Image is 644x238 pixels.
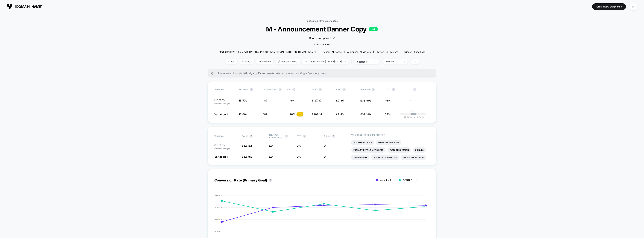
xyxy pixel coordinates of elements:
[376,140,401,145] li: Items Per Purchase
[214,133,235,139] span: Variation
[312,113,322,116] span: £
[242,135,248,137] span: Profit
[263,99,267,102] span: 187
[338,113,344,116] span: 2.43
[297,155,301,158] span: 0 %
[6,4,43,10] button: [DOMAIN_NAME]
[239,99,247,102] span: 15,770
[414,116,415,119] span: +
[250,135,253,138] button: ?
[347,51,371,53] div: Audience:
[239,59,254,64] span: Pause
[285,135,288,138] button: ?
[302,59,349,64] span: Latest Version: [DATE] - [DATE]
[336,113,344,116] span: £
[239,113,247,116] span: 15,694
[214,155,228,158] span: Variation 1
[324,155,326,158] span: 0
[401,155,426,160] li: Profit Per Session
[215,206,220,208] tspan: 1.20%
[312,88,317,91] span: AOV
[371,155,399,160] li: Avg Session Duration
[336,88,341,91] span: PSV
[269,144,273,147] span: £
[403,116,412,119] span: -17.39 %
[323,51,341,53] div: Pages:
[357,60,372,63] div: sessions
[225,59,237,64] span: Edit
[319,88,322,91] button: ?
[387,147,411,153] li: Pages Per Session
[271,155,273,158] span: 0
[403,61,405,62] img: end
[214,144,238,150] p: Control
[287,99,295,102] span: 1.19 %
[278,60,280,63] img: rebalance
[214,113,228,116] span: Variation 1
[380,179,391,182] span: Variation 1
[414,51,425,53] span: Page Load
[7,4,12,9] img: Visually logo
[369,27,378,31] p: LIVE
[360,99,371,102] span: £
[412,112,413,115] p: |
[215,218,220,221] tspan: 0.80%
[214,88,235,91] span: Variation
[218,72,429,75] span: There are still no statistically significant results. We recommend waiting a few more days
[214,147,231,150] span: (without changes)
[336,99,344,102] span: £
[263,88,277,91] span: Transactions
[412,116,424,119] span: 23.54 %
[271,144,273,147] span: 0
[386,60,401,63] div: No Filter
[242,60,244,62] img: end
[630,3,637,10] div: RP
[239,88,248,91] span: Sessions
[386,51,398,53] span: all devices
[344,61,346,62] img: end
[332,51,341,53] span: all pages
[214,98,235,105] p: Control
[411,110,415,112] p: 0%
[228,60,230,62] img: edit
[215,231,220,233] tspan: 0.40%
[373,51,401,53] span: Device:
[360,88,370,91] span: Revenue
[287,113,295,116] span: 1.20 %
[362,99,371,102] span: 36,909
[219,51,316,53] span: Start date: [DATE] (Last edit [DATE] by [PERSON_NAME][EMAIL_ADDRESS][DOMAIN_NAME])
[360,51,371,53] span: All Visitors
[269,179,272,182] button: ?
[338,99,344,102] span: 2.34
[287,88,291,91] span: CR
[413,147,426,153] li: Signups
[215,194,220,196] tspan: 1.60%
[306,19,338,22] a: < Back to all live experiences
[242,144,252,147] span: £
[343,88,346,91] button: ?
[409,99,430,105] span: ---
[297,112,303,116] div: + 1 %
[360,113,371,116] span: £
[214,102,231,104] span: (without changes)
[404,51,425,53] div: Trigger:
[385,99,391,102] span: 46%
[351,140,374,145] li: Add To Cart Rate
[385,113,391,116] span: 54%
[312,99,321,102] span: £
[362,113,371,116] span: 38,190
[303,135,306,138] button: ?
[275,59,300,64] span: Allocation: 50%
[279,88,282,91] button: ?
[15,5,42,9] span: [DOMAIN_NAME]
[324,135,330,137] span: Clicks
[350,59,354,64] span: |
[250,88,253,91] button: ?
[242,155,253,158] span: £
[324,144,326,147] span: 0
[305,60,307,62] img: calendar
[409,88,430,91] span: CI
[351,147,385,153] li: Product Details Views Rate
[351,133,430,136] p: Would like to see more reports?
[269,133,283,139] span: Revenue From Clicks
